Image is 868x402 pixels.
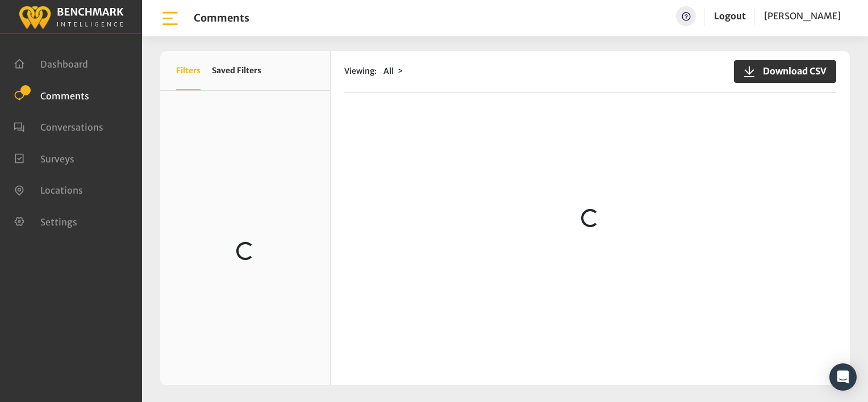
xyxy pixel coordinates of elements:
[40,122,103,133] span: Conversations
[14,215,77,227] a: Settings
[40,58,88,70] span: Dashboard
[734,60,836,83] button: Download CSV
[40,216,77,227] span: Settings
[176,51,201,90] button: Filters
[40,90,89,101] span: Comments
[194,12,249,24] h1: Comments
[14,183,83,195] a: Locations
[829,363,857,391] div: Open Intercom Messenger
[40,185,83,196] span: Locations
[14,89,89,101] a: Comments
[756,64,827,78] span: Download CSV
[212,51,261,90] button: Saved Filters
[714,6,746,26] a: Logout
[383,66,394,76] span: All
[18,3,124,31] img: benchmark
[714,10,746,22] a: Logout
[764,6,841,26] a: [PERSON_NAME]
[344,65,377,77] span: Viewing:
[14,120,103,132] a: Conversations
[14,152,74,164] a: Surveys
[14,57,88,69] a: Dashboard
[160,9,180,28] img: bar
[764,10,841,22] span: [PERSON_NAME]
[40,153,74,164] span: Surveys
